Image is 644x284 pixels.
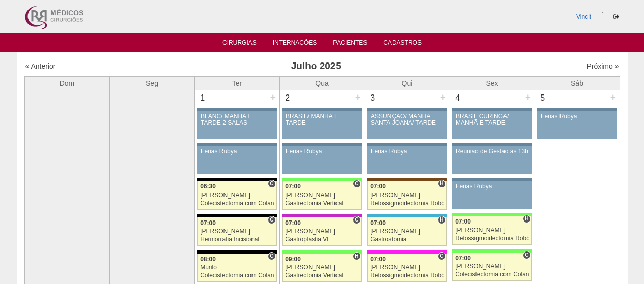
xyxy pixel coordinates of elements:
div: Colecistectomia com Colangiografia VL [200,200,274,207]
span: Consultório [353,180,360,188]
span: Consultório [438,252,445,260]
div: + [269,90,277,104]
a: Férias Rubya [197,146,276,174]
th: Qua [279,76,365,90]
div: Gastrectomia Vertical [285,200,359,207]
div: Retossigmoidectomia Robótica [370,200,444,207]
div: Key: Aviso [537,108,617,111]
i: Sair [613,14,619,20]
div: BRASIL/ MANHÃ E TARDE [286,113,358,127]
span: 09:00 [285,256,301,263]
span: 07:00 [455,218,471,225]
div: 4 [450,90,466,106]
th: Seg [109,76,194,90]
div: [PERSON_NAME] [200,228,274,235]
a: Férias Rubya [452,181,531,209]
a: C 08:00 Murilo Colecistectomia com Colangiografia VL [197,254,276,282]
div: [PERSON_NAME] [285,192,359,199]
a: H 07:00 [PERSON_NAME] Gastrostomia [367,217,446,246]
a: BLANC/ MANHÃ E TARDE 2 SALAS [197,111,276,139]
div: Key: Brasil [452,213,531,216]
span: Consultório [268,216,275,224]
th: Sex [450,76,535,90]
span: Hospital [438,216,445,224]
div: Key: Aviso [367,143,446,146]
span: 07:00 [455,255,471,262]
div: Key: Aviso [282,143,361,146]
div: Key: Pro Matre [367,250,446,254]
a: Vincit [576,13,591,20]
span: Hospital [523,215,530,223]
a: ASSUNÇÃO/ MANHÃ SANTA JOANA/ TARDE [367,111,446,139]
a: C 07:00 [PERSON_NAME] Colecistectomia com Colangiografia VL [452,253,531,281]
div: Herniorrafia Incisional [200,236,274,243]
div: Férias Rubya [371,148,443,155]
span: 07:00 [285,219,301,227]
span: 07:00 [370,256,386,263]
div: 5 [535,90,551,106]
a: « Anterior [25,62,56,70]
div: + [439,90,447,104]
a: Cirurgias [222,39,257,49]
a: Internações [273,39,317,49]
a: Férias Rubya [282,146,361,174]
div: [PERSON_NAME] [285,228,359,235]
div: [PERSON_NAME] [455,227,529,234]
a: Pacientes [333,39,367,49]
div: Murilo [200,264,274,271]
a: C 07:00 [PERSON_NAME] Retossigmoidectomia Robótica [367,254,446,282]
a: Próximo » [586,62,619,70]
span: Consultório [268,252,275,260]
div: BLANC/ MANHÃ E TARDE 2 SALAS [201,113,273,127]
div: Retossigmoidectomia Robótica [455,235,529,242]
span: Hospital [353,252,360,260]
th: Dom [24,76,109,90]
div: Key: Aviso [197,108,276,111]
a: C 07:00 [PERSON_NAME] Gastrectomia Vertical [282,181,361,210]
a: Reunião de Gestão às 13h [452,146,531,174]
div: Key: Maria Braido [282,214,361,217]
a: C 07:00 [PERSON_NAME] Gastroplastia VL [282,217,361,246]
div: Gastrectomia Vertical [285,272,359,279]
div: Key: Aviso [452,108,531,111]
div: Férias Rubya [201,148,273,155]
div: Reunião de Gestão às 13h [456,148,528,155]
th: Ter [194,76,279,90]
div: 3 [365,90,381,106]
div: Key: Blanc [197,214,276,217]
span: Hospital [438,180,445,188]
div: ASSUNÇÃO/ MANHÃ SANTA JOANA/ TARDE [371,113,443,127]
span: 06:30 [200,183,216,190]
div: Key: Aviso [452,143,531,146]
div: [PERSON_NAME] [370,264,444,271]
a: C 06:30 [PERSON_NAME] Colecistectomia com Colangiografia VL [197,181,276,210]
div: + [354,90,362,104]
div: Key: Aviso [197,143,276,146]
div: [PERSON_NAME] [455,263,529,270]
div: + [524,90,533,104]
a: H 07:00 [PERSON_NAME] Retossigmoidectomia Robótica [367,181,446,210]
span: 08:00 [200,256,216,263]
div: Férias Rubya [456,183,528,190]
div: Gastrostomia [370,236,444,243]
div: Key: Brasil [282,250,361,254]
div: Key: Aviso [367,108,446,111]
div: Key: Neomater [367,214,446,217]
a: Férias Rubya [367,146,446,174]
div: Retossigmoidectomia Robótica [370,272,444,279]
div: [PERSON_NAME] [200,192,274,199]
div: Key: Aviso [282,108,361,111]
div: [PERSON_NAME] [370,228,444,235]
div: BRASIL CURINGA/ MANHÃ E TARDE [456,113,528,127]
span: 07:00 [200,219,216,227]
a: C 07:00 [PERSON_NAME] Herniorrafia Incisional [197,217,276,246]
div: 1 [195,90,211,106]
span: 07:00 [370,219,386,227]
div: Key: Santa Joana [367,178,446,181]
th: Qui [365,76,450,90]
span: Consultório [353,216,360,224]
div: Key: Blanc [197,250,276,254]
div: [PERSON_NAME] [285,264,359,271]
a: H 07:00 [PERSON_NAME] Retossigmoidectomia Robótica [452,216,531,245]
div: Colecistectomia com Colangiografia VL [455,271,529,278]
